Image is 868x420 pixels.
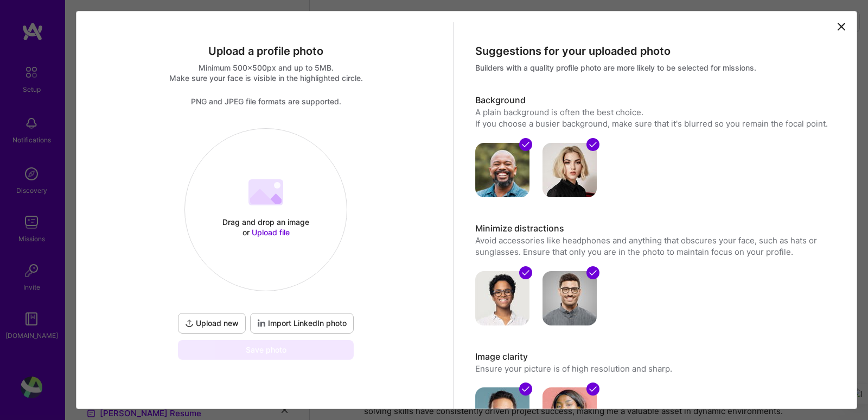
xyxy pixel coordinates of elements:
[87,73,445,83] div: Make sure your face is visible in the highlighted circle.
[475,223,833,235] h3: Minimize distractions
[87,62,445,73] div: Minimum 500x500px and up to 5MB.
[257,318,347,329] span: Import LinkedIn photo
[252,228,290,237] span: Upload file
[542,143,597,197] img: avatar
[257,319,266,328] i: icon LinkedInDarkV2
[185,318,239,329] span: Upload new
[176,128,356,360] div: Drag and drop an image or Upload fileUpload newImport LinkedIn photoSave photo
[475,271,529,325] img: avatar
[475,235,833,258] p: Avoid accessories like headphones and anything that obscures your face, such as hats or sunglasse...
[475,118,833,129] div: If you choose a busier background, make sure that it's blurred so you remain the focal point.
[87,96,445,106] div: PNG and JPEG file formats are supported.
[250,313,354,334] div: To import a profile photo add your LinkedIn URL to your profile.
[220,217,312,237] div: Drag and drop an image or
[87,44,445,58] div: Upload a profile photo
[178,313,246,334] button: Upload new
[475,44,833,58] div: Suggestions for your uploaded photo
[250,313,354,334] button: Import LinkedIn photo
[475,363,833,374] p: Ensure your picture is of high resolution and sharp.
[475,351,833,363] h3: Image clarity
[475,106,833,118] div: A plain background is often the best choice.
[185,319,194,328] i: icon UploadDark
[475,143,529,197] img: avatar
[475,95,833,106] h3: Background
[475,62,833,73] div: Builders with a quality profile photo are more likely to be selected for missions.
[542,271,597,325] img: avatar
